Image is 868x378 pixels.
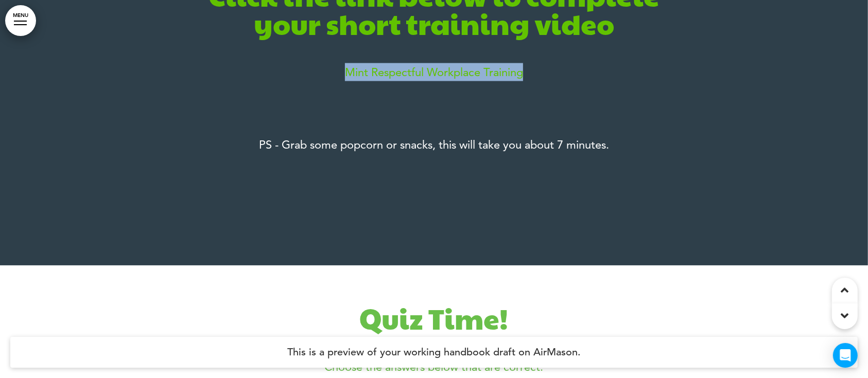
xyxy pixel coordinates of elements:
[360,298,509,338] span: Quiz Time!
[10,337,858,368] h4: This is a preview of your working handbook draft on AirMason.
[833,343,858,368] div: Open Intercom Messenger
[345,65,523,79] a: Mint Respectful Workplace Training
[325,360,544,374] span: Choose the answers below that are correct.
[5,5,36,36] a: MENU
[259,137,609,151] span: PS - Grab some popcorn or snacks, this will take you about 7 minutes.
